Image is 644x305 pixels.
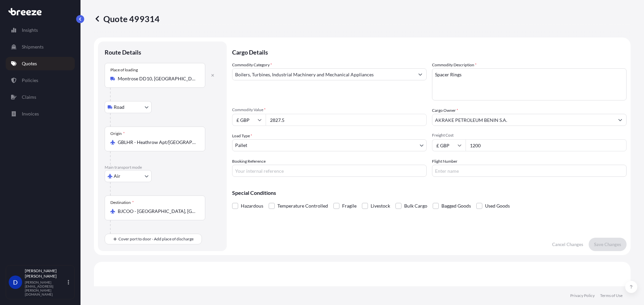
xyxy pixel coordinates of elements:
[118,139,197,146] input: Origin
[118,236,194,242] span: Cover port to door - Add place of discharge
[6,107,75,121] a: Invoices
[105,48,141,56] p: Route Details
[485,201,510,211] span: Used Goods
[22,44,44,50] p: Shipments
[232,62,272,68] label: Commodity Category
[232,139,427,151] button: Pallet
[432,133,627,138] span: Freight Cost
[570,293,595,298] a: Privacy Policy
[589,238,627,251] button: Save Changes
[404,201,427,211] span: Bulk Cargo
[110,67,138,73] div: Place of loading
[25,280,66,296] p: [PERSON_NAME][EMAIL_ADDRESS][PERSON_NAME][DOMAIN_NAME]
[6,74,75,87] a: Policies
[105,234,202,244] button: Cover port to door - Add place of discharge
[105,101,152,113] button: Select transport
[441,201,471,211] span: Bagged Goods
[22,94,36,100] p: Claims
[118,75,197,82] input: Place of loading
[371,201,390,211] span: Livestock
[118,208,197,215] input: Destination
[232,158,266,165] label: Booking Reference
[22,110,39,117] p: Invoices
[552,241,583,248] p: Cancel Changes
[235,142,247,149] span: Pallet
[432,62,477,68] label: Commodity Description
[232,68,414,80] input: Select a commodity type
[594,241,621,248] p: Save Changes
[6,57,75,70] a: Quotes
[232,133,252,139] span: Load Type
[13,279,18,286] span: D
[105,170,152,182] button: Select transport
[110,131,125,136] div: Origin
[94,13,160,24] p: Quote 499314
[232,107,427,112] span: Commodity Value
[114,104,124,110] span: Road
[6,40,75,54] a: Shipments
[114,173,120,179] span: Air
[277,201,328,211] span: Temperature Controlled
[414,68,426,80] button: Show suggestions
[110,200,134,205] div: Destination
[232,190,627,196] p: Special Conditions
[22,27,38,33] p: Insights
[6,23,75,37] a: Insights
[342,201,357,211] span: Fragile
[432,158,458,165] label: Flight Number
[266,114,427,126] input: Type amount
[6,90,75,104] a: Claims
[547,238,589,251] button: Cancel Changes
[600,293,623,298] a: Terms of Use
[432,68,627,100] textarea: Spacer Rings
[25,268,66,279] p: [PERSON_NAME] [PERSON_NAME]
[432,107,458,114] label: Cargo Owner
[232,165,427,177] input: Your internal reference
[232,42,627,62] p: Cargo Details
[432,114,614,126] input: Full name
[22,77,38,84] p: Policies
[22,60,37,67] p: Quotes
[614,114,626,126] button: Show suggestions
[432,165,627,177] input: Enter name
[466,139,627,151] input: Enter amount
[241,201,263,211] span: Hazardous
[105,165,220,170] p: Main transport mode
